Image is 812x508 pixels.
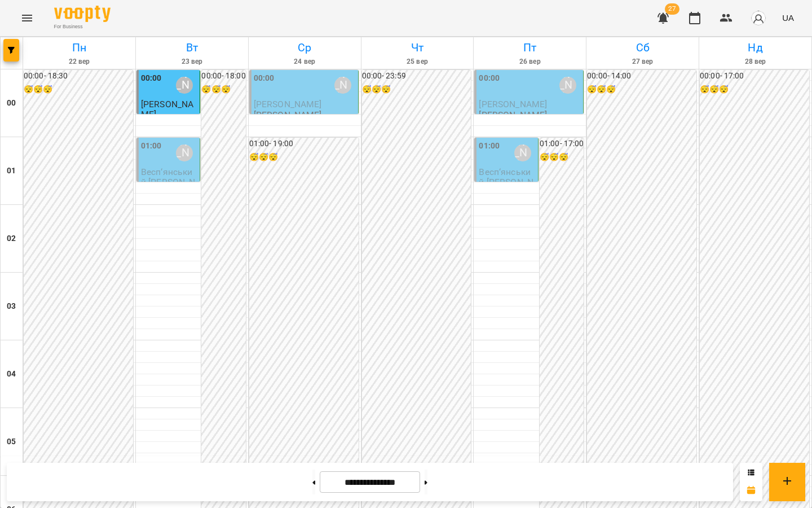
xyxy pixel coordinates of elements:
h6: Вт [138,39,246,56]
div: Божко Олександра [334,77,351,94]
h6: 01:00 - 19:00 [249,138,359,150]
h6: 😴😴😴 [700,84,809,96]
h6: 😴😴😴 [540,151,584,164]
h6: 28 вер [701,56,810,67]
p: [PERSON_NAME] [254,110,322,120]
span: For Business [54,23,111,30]
h6: 27 вер [588,56,697,67]
h6: 25 вер [363,56,472,67]
h6: Ср [250,39,359,56]
img: Voopty Logo [54,6,111,22]
h6: 23 вер [138,56,246,67]
button: Menu [14,5,41,32]
h6: 😴😴😴 [201,84,245,96]
h6: 00:00 - 18:00 [201,70,245,82]
h6: 00:00 - 17:00 [700,70,809,82]
label: 01:00 [141,140,162,152]
p: [PERSON_NAME] [479,110,547,120]
h6: Сб [588,39,697,56]
div: Божко Олександра [176,144,193,161]
h6: 😴😴😴 [362,84,471,96]
h6: 05 [7,436,16,448]
h6: 03 [7,300,16,313]
span: [PERSON_NAME] [141,99,193,119]
span: Весп‘янський [PERSON_NAME] [479,167,533,197]
h6: 😴😴😴 [587,84,696,96]
button: UA [778,7,798,28]
span: UA [782,12,794,24]
h6: 24 вер [250,56,359,67]
span: [PERSON_NAME] [479,99,547,110]
div: Божко Олександра [559,77,576,94]
span: [PERSON_NAME] [254,99,322,110]
span: Весп‘янський [PERSON_NAME] [141,167,196,197]
h6: Нд [701,39,810,56]
h6: 02 [7,233,16,245]
h6: 04 [7,368,16,380]
h6: 26 вер [475,56,584,67]
div: Божко Олександра [176,77,193,94]
h6: 22 вер [25,56,134,67]
h6: Пт [475,39,584,56]
h6: 😴😴😴 [249,151,359,164]
h6: 00:00 - 18:30 [24,70,133,82]
label: 00:00 [141,72,162,85]
h6: 01 [7,165,16,177]
h6: 00:00 - 14:00 [587,70,696,82]
h6: Чт [363,39,472,56]
img: avatar_s.png [751,10,766,26]
label: 00:00 [479,72,500,85]
span: 27 [665,3,679,15]
label: 00:00 [254,72,275,85]
div: Божко Олександра [514,144,531,161]
h6: 00:00 - 23:59 [362,70,471,82]
h6: 00 [7,97,16,110]
label: 01:00 [479,140,500,152]
h6: Пн [25,39,134,56]
h6: 01:00 - 17:00 [540,138,584,150]
h6: 😴😴😴 [24,84,133,96]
